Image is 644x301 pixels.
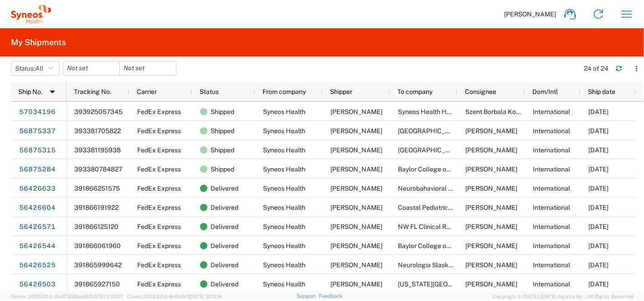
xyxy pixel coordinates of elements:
img: arrow-dropdown.svg [45,84,60,99]
span: FedEx Express [137,261,181,269]
span: Ship date [588,88,615,95]
span: 393381195938 [74,146,121,154]
span: 393925057345 [74,108,123,115]
span: Carrier [137,88,157,95]
span: Syneos Health [263,127,305,135]
span: To company [397,88,433,95]
span: All [35,65,43,72]
span: Delivered [211,236,238,255]
span: Syneos Health [263,280,305,288]
span: Syneos Health [263,261,305,269]
span: FedEx Express [137,127,181,135]
span: Vaibhav Sanghai [330,108,382,115]
input: Not set [63,62,119,75]
span: Shipped [211,140,234,160]
span: 08/18/2025 [588,223,608,230]
span: International [533,166,570,173]
a: 57034196 [19,105,56,119]
span: FedEx Express [137,185,181,192]
span: Syneos Health [263,146,305,154]
span: FedEx Express [137,242,181,249]
span: Tracking No. [74,88,111,95]
span: [DATE] 11:13:37 [89,294,123,299]
span: Delivered [211,217,238,236]
span: International [533,242,570,249]
div: 24 of 24 [584,64,608,73]
input: Not set [120,62,176,75]
span: [PERSON_NAME] [504,10,556,18]
span: Gorgina Kareem [465,185,517,192]
span: 08/18/2025 [588,280,608,288]
span: 08/18/2025 [588,204,608,211]
span: FedEx Express [137,166,181,173]
a: 56426525 [19,258,56,273]
span: Jasmine Dewitt [465,204,517,211]
span: FedEx Express [137,223,181,230]
span: Baylor College of Medicine [398,166,477,173]
a: 56426571 [19,220,56,234]
span: 391866191922 [74,204,118,211]
span: Ms. Catharina Cramer [465,127,517,135]
span: Client: 2025.20.0-8c6e0cf [127,294,222,299]
span: Shipper [330,88,352,95]
span: Medizinische Hochschule Hannover Klinik für Psychiatrie, Sozialpsychiatrie und Psychotherapie [398,127,618,135]
h2: My Shipments [11,37,66,48]
span: FedEx Express [137,146,181,154]
span: Dom/Intl [532,88,558,95]
span: International [533,223,570,230]
span: Vaibhav Sanghai [330,223,382,230]
span: Baylor College of Medicine [398,242,477,249]
span: International [533,108,570,115]
span: International [533,280,570,288]
span: 391865999642 [74,261,122,269]
span: From company [263,88,306,95]
span: Syneos Health [263,242,305,249]
span: 391866061960 [74,242,121,249]
span: FedEx Express [137,204,181,211]
span: Carolyn Hedrick [465,146,517,154]
span: 391866251575 [74,185,120,192]
span: International [533,146,570,154]
a: 56875315 [19,143,56,158]
span: 09/22/2025 [588,127,608,135]
span: FedEx Express [137,280,181,288]
span: Vaibhav Sanghai [330,166,382,173]
span: Copyright © [DATE]-[DATE] Agistix Inc., All Rights Reserved [493,292,633,301]
span: Syneos Health Hungary Kft, [398,108,479,115]
span: Vaibhav Sanghai [330,261,382,269]
span: Coastal Pediatric Research [398,204,477,211]
button: Status:All [11,61,60,76]
span: International [533,204,570,211]
span: Server: 2025.20.0-db47332bad5 [11,294,123,299]
span: Syneos Health [263,204,305,211]
span: 391865927150 [74,280,120,288]
span: Shipped [211,121,234,140]
span: Florida International Research Center [398,280,498,288]
a: 56426544 [19,239,56,254]
span: Delivered [211,179,238,198]
a: 56426633 [19,182,56,196]
span: Syneos Health [263,108,305,115]
span: Delivered [211,255,238,275]
span: Delivered [211,275,238,294]
span: 08/18/2025 [588,242,608,249]
a: 56875284 [19,162,56,177]
span: Shezsay Colbert [465,223,517,230]
span: Shipped [211,160,234,179]
span: Vaibhav Sanghai [330,242,382,249]
span: [DATE] 12:11:14 [189,294,222,299]
span: Syneos Health [263,166,305,173]
span: Vaibhav Sanghai [330,146,382,154]
span: 393381705822 [74,127,121,135]
span: Delivered [211,198,238,217]
span: 10/06/2025 [588,108,608,115]
span: Syneos Health [263,185,305,192]
span: Neurologia Slaska Centrum Medyczne [398,261,510,269]
span: International [533,261,570,269]
span: 08/18/2025 [588,185,608,192]
span: NW FL Clinical Research Group, LLC [398,223,504,230]
span: Consignee [465,88,496,95]
span: Szent Borbala Korhaz [465,108,529,115]
span: Ship No. [18,88,42,95]
span: Vaibhav Sanghai [330,280,382,288]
